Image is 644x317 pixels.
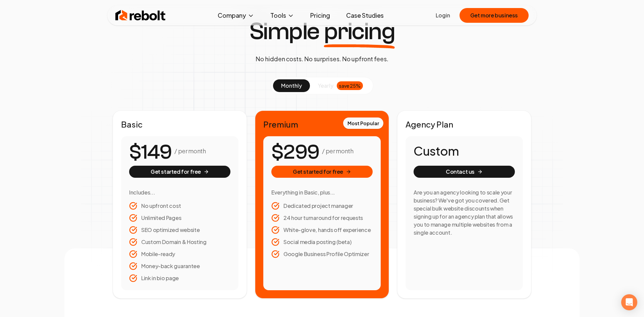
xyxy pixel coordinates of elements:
p: / per month [174,146,206,156]
button: Tools [265,9,300,22]
button: Contact us [414,166,515,178]
span: pricing [324,19,395,44]
li: Mobile-ready [129,250,230,258]
p: / per month [322,146,353,156]
span: monthly [281,82,302,89]
img: Rebolt Logo [115,9,166,22]
button: Company [212,9,260,22]
h2: Basic [121,119,238,130]
span: yearly [318,82,333,90]
h1: Custom [414,144,515,158]
li: Google Business Profile Optimizer [271,250,373,258]
a: Pricing [305,9,335,22]
h2: Agency Plan [406,119,523,130]
li: Social media posting (beta) [271,238,373,246]
li: Custom Domain & Hosting [129,238,230,246]
li: 24 hour turnaround for requests [271,214,373,222]
button: yearlysave 25% [310,79,371,92]
p: No hidden costs. No surprises. No upfront fees. [256,54,388,64]
li: Money-back guarantee [129,262,230,270]
button: monthly [273,79,310,92]
li: Unlimited Pages [129,214,230,222]
h3: Everything in Basic, plus... [271,188,373,196]
li: Dedicated project manager [271,202,373,210]
li: No upfront cost [129,202,230,210]
li: Link in bio page [129,274,230,282]
li: SEO optimized website [129,226,230,234]
h1: Simple [249,19,395,44]
h2: Premium [263,119,381,130]
h3: Are you an agency looking to scale your business? We've got you covered. Get special bulk website... [414,188,515,237]
div: Open Intercom Messenger [621,294,637,310]
h3: Includes... [129,188,230,196]
button: Get more business [460,8,529,23]
div: save 25% [337,81,363,90]
div: Most Popular [343,117,383,129]
button: Get started for free [271,166,373,178]
button: Get started for free [129,166,230,178]
a: Login [436,11,450,19]
number-flow-react: $299 [271,137,319,167]
a: Case Studies [341,9,389,22]
li: White-glove, hands off experience [271,226,373,234]
number-flow-react: $149 [129,137,172,167]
